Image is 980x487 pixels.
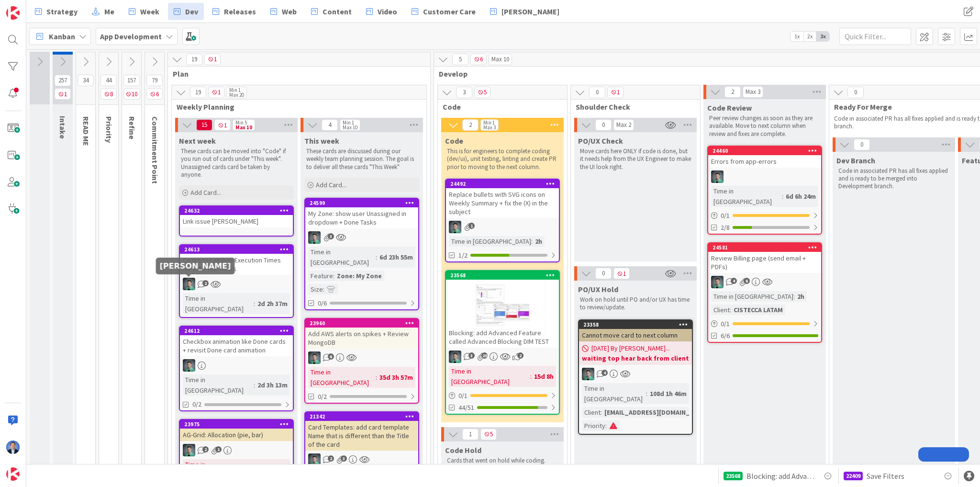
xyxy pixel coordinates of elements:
span: 4 [601,370,608,376]
div: 2h [533,236,545,247]
span: 0 / 1 [721,211,730,221]
img: VP [183,444,195,456]
a: Week [123,3,165,20]
img: Visit kanbanzone.com [6,6,20,20]
b: App Development [100,32,162,41]
span: : [605,420,607,431]
span: Shoulder Check [576,102,688,112]
div: 24581Review Billing page (send email + PDFs) [708,243,821,273]
img: VP [183,359,195,372]
a: 24460Errors from app-errorsVPTime in [GEOGRAPHIC_DATA]:6d 6h 24m0/12/8 [707,146,822,235]
span: Kanban [49,31,75,42]
div: Time in [GEOGRAPHIC_DATA] [449,236,531,247]
div: VP [305,231,418,244]
span: 0 / 1 [721,319,730,329]
span: Dev Branch [836,156,875,165]
a: Strategy [29,3,83,20]
span: 1/2 [458,250,468,260]
div: VP [180,444,293,456]
div: Time in [GEOGRAPHIC_DATA] [308,367,376,388]
span: 6/6 [721,331,730,341]
img: VP [183,278,195,290]
span: Me [104,6,114,17]
div: 21342Card Templates: add card template Name that is different than the Title of the card [305,412,418,451]
span: 5 [480,429,497,440]
div: VP [708,170,821,183]
div: Min 5 [235,120,247,125]
span: 8 [100,88,117,100]
div: Errors from app-errors [708,155,821,168]
span: Week [140,6,159,17]
span: 44/51 [458,403,474,413]
div: AG-Grid: Allocation (pie, bar) [180,429,293,441]
span: Customer Care [423,6,476,17]
span: : [333,271,334,281]
p: Move cards here ONLY if code is done, but it needs help from the UX Engineer to make the UI look ... [580,147,691,171]
div: 23568 [450,272,559,279]
span: : [601,407,602,418]
div: 23975 [184,421,293,428]
span: : [376,252,377,262]
a: 24613Optimize Lambda Execution Times for Off-Peak HoursVPTime in [GEOGRAPHIC_DATA]:2d 2h 37m [179,244,294,318]
span: : [530,371,532,382]
div: 21342 [310,413,418,420]
div: VP [305,351,418,364]
p: These cards are discussed during our weekly team planning session. The goal is to deliver all the... [306,147,417,171]
div: 23975AG-Grid: Allocation (pie, bar) [180,420,293,441]
p: Peer review changes as soon as they are available. Move to next column when review and fixes are ... [709,114,820,138]
div: 24599My Zone: show user Unassigned in dropdown + Done Tasks [305,199,418,228]
span: 0 / 1 [458,391,468,401]
div: 23568Blocking: add Advanced Feature called Advanced Blocking DIM TEST [446,271,559,348]
div: 2d 3h 13m [255,380,290,390]
div: Zone: My Zone [334,271,384,281]
h5: [PERSON_NAME] [160,261,231,271]
span: 34 [78,75,94,86]
div: 0/1 [446,390,559,402]
div: Max 10 [235,125,252,130]
div: 24632 [180,206,293,215]
div: Time in [GEOGRAPHIC_DATA] [711,291,793,302]
div: 24612Checkbox animation like Done cards + revisit Done card animation [180,327,293,356]
div: 23358 [579,320,692,329]
span: 0/2 [318,392,327,402]
div: Time in [GEOGRAPHIC_DATA] [183,293,254,314]
div: 6d 23h 55m [377,252,415,262]
a: 23960Add AWS alerts on spikes + Review MongoDBVPTime in [GEOGRAPHIC_DATA]:35d 3h 57m0/2 [304,318,419,404]
a: Video [360,3,403,20]
span: 1 [214,119,231,131]
div: 23358 [583,321,692,328]
a: 23568Blocking: add Advanced Feature called Advanced Blocking DIM TESTVPTime in [GEOGRAPHIC_DATA]:... [445,270,560,415]
div: VP [708,276,821,288]
div: 24613 [180,245,293,254]
div: VP [446,351,559,363]
div: 23975 [180,420,293,429]
span: PO/UX Hold [578,284,618,294]
div: My Zone: show user Unassigned in dropdown + Done Tasks [305,207,418,228]
a: 24492Replace bullets with SVG icons on Weekly Summary + fix the (X) in the subjectVPTime in [GEOG... [445,179,560,262]
span: : [782,191,783,202]
div: Min 1 [343,120,354,125]
div: 24599 [310,200,418,206]
div: Time in [GEOGRAPHIC_DATA] [183,459,247,480]
div: 23960Add AWS alerts on spikes + Review MongoDB [305,319,418,349]
div: Min 1 [483,120,495,125]
div: Feature [308,271,333,281]
span: [DATE] By [PERSON_NAME]... [591,343,670,353]
span: 1 [215,446,222,453]
div: Card Templates: add card template Name that is different than the Title of the card [305,421,418,451]
img: VP [711,170,724,183]
span: 0 [595,268,612,279]
a: 24581Review Billing page (send email + PDFs)VPTime in [GEOGRAPHIC_DATA]:2hClient:CISTECCA LATAM0/... [707,242,822,343]
div: 15d 8h [532,371,556,382]
div: Add AWS alerts on spikes + Review MongoDB [305,328,418,349]
div: 35d 3h 57m [377,372,415,383]
span: 0 [595,119,612,131]
div: Min 1 [229,88,241,92]
span: This week [304,136,339,146]
span: 19 [190,87,206,98]
span: Web [282,6,297,17]
span: 3 [468,352,475,359]
span: 257 [55,75,71,86]
div: 24599 [305,199,418,207]
span: : [793,291,795,302]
